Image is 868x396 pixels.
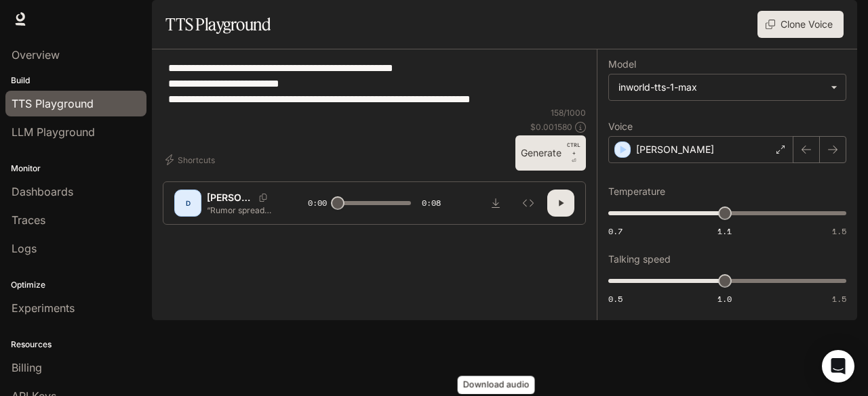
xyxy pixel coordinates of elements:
[567,141,580,165] p: ⏎
[551,107,586,118] p: 158 / 1000
[832,225,846,237] span: 1.5
[482,190,509,217] button: Download audio
[609,74,846,100] div: inworld-tts-1-max
[515,135,586,171] button: GenerateCTRL +⏎
[608,60,636,69] p: Model
[254,194,273,202] button: Copy Voice ID
[567,141,580,157] p: CTRL +
[757,11,844,38] button: Clone Voice
[177,192,199,214] div: D
[308,196,327,210] span: 0:00
[608,225,623,237] span: 0.7
[717,293,732,305] span: 1.0
[618,81,824,94] div: inworld-tts-1-max
[163,149,220,171] button: Shortcuts
[608,187,665,196] p: Temperature
[207,204,275,216] p: “Rumor spread like wind through the meetinghouse doors. Fear crept into every home. No one felt s...
[717,225,732,237] span: 1.1
[608,255,671,264] p: Talking speed
[608,122,633,131] p: Voice
[608,293,623,305] span: 0.5
[636,143,714,156] p: [PERSON_NAME]
[422,196,441,210] span: 0:08
[207,191,254,204] p: [PERSON_NAME]
[515,190,542,217] button: Inspect
[822,350,854,382] div: Open Intercom Messenger
[832,293,846,305] span: 1.5
[530,121,572,133] p: $ 0.001580
[458,376,535,394] div: Download audio
[165,11,271,38] h1: TTS Playground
